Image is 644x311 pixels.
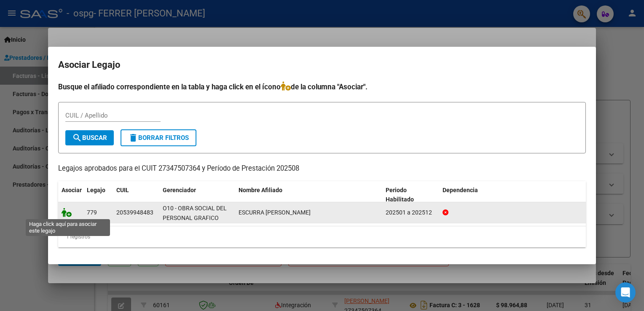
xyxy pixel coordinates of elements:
datatable-header-cell: Periodo Habilitado [382,181,439,209]
mat-icon: delete [128,133,138,143]
span: 779 [87,209,97,216]
button: Buscar [65,130,114,145]
span: Asociar [62,187,82,193]
datatable-header-cell: Gerenciador [159,181,235,209]
datatable-header-cell: Dependencia [439,181,586,209]
p: Legajos aprobados para el CUIT 27347507364 y Período de Prestación 202508 [58,164,586,174]
div: 1 registros [58,226,586,247]
div: Open Intercom Messenger [615,282,636,303]
span: Periodo Habilitado [386,187,414,203]
span: Dependencia [443,187,478,193]
h4: Busque el afiliado correspondiente en la tabla y haga click en el ícono de la columna "Asociar". [58,81,586,92]
span: O10 - OBRA SOCIAL DEL PERSONAL GRAFICO [163,205,227,221]
datatable-header-cell: Legajo [83,181,113,209]
datatable-header-cell: CUIL [113,181,159,209]
h2: Asociar Legajo [58,57,586,73]
datatable-header-cell: Asociar [58,181,83,209]
span: Borrar Filtros [128,134,189,142]
span: CUIL [116,187,129,193]
button: Borrar Filtros [121,129,196,146]
span: Buscar [72,134,107,142]
div: 202501 a 202512 [386,208,436,217]
datatable-header-cell: Nombre Afiliado [235,181,382,209]
span: Legajo [87,187,105,193]
span: Gerenciador [163,187,196,193]
span: ESCURRA ARIEL GONZALO [239,209,311,216]
span: Nombre Afiliado [239,187,282,193]
mat-icon: search [72,133,82,143]
div: 20539948483 [116,208,153,217]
